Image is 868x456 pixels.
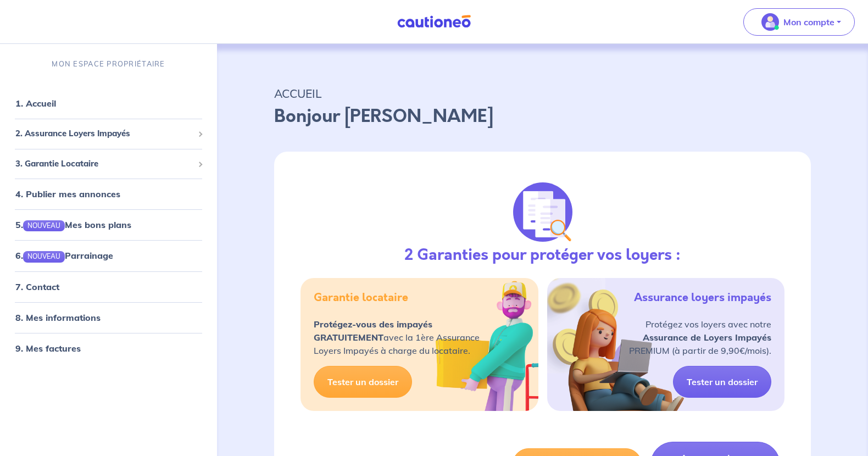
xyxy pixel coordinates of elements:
a: 7. Contact [15,281,59,292]
h3: 2 Garanties pour protéger vos loyers : [404,246,681,265]
h5: Garantie locataire [314,291,408,304]
button: illu_account_valid_menu.svgMon compte [743,8,855,36]
img: justif-loupe [513,182,572,242]
div: 8. Mes informations [4,307,213,329]
h5: Assurance loyers impayés [634,291,771,304]
a: 5.NOUVEAUMes bons plans [15,219,131,230]
div: 3. Garantie Locataire [4,153,213,175]
a: 9. Mes factures [15,343,81,354]
div: 1. Accueil [4,92,213,114]
a: Tester un dossier [673,366,771,398]
p: Mon compte [783,15,834,29]
strong: Protégez-vous des impayés GRATUITEMENT [314,319,432,343]
a: 6.NOUVEAUParrainage [15,250,113,261]
span: 3. Garantie Locataire [15,158,193,170]
img: Cautioneo [393,15,475,29]
a: 8. Mes informations [15,312,101,323]
p: MON ESPACE PROPRIÉTAIRE [52,59,165,69]
div: 9. Mes factures [4,337,213,359]
p: Protégez vos loyers avec notre PREMIUM (à partir de 9,90€/mois). [629,318,771,357]
p: Bonjour [PERSON_NAME] [274,103,811,130]
a: Tester un dossier [314,366,412,398]
div: 4. Publier mes annonces [4,183,213,205]
p: avec la 1ère Assurance Loyers Impayés à charge du locataire. [314,318,480,357]
img: illu_account_valid_menu.svg [761,13,779,31]
a: 4. Publier mes annonces [15,188,120,199]
strong: Assurance de Loyers Impayés [643,332,771,343]
a: 1. Accueil [15,98,56,109]
div: 7. Contact [4,276,213,298]
div: 5.NOUVEAUMes bons plans [4,214,213,236]
span: 2. Assurance Loyers Impayés [15,127,193,140]
div: 6.NOUVEAUParrainage [4,244,213,266]
p: ACCUEIL [274,84,811,103]
div: 2. Assurance Loyers Impayés [4,123,213,144]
